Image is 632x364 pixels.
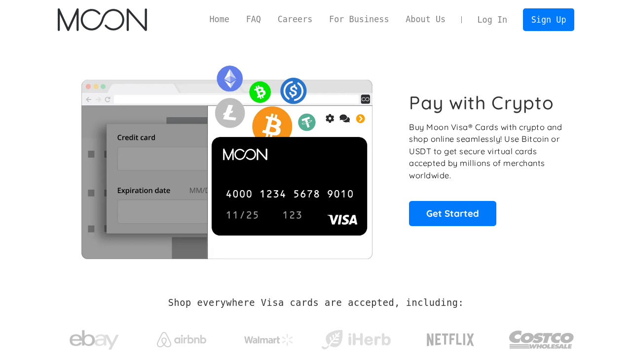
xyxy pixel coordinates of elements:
[426,328,475,352] img: Netflix
[407,318,495,357] a: Netflix
[397,13,454,26] a: About Us
[523,8,574,31] a: Sign Up
[58,315,131,361] a: ebay
[70,325,119,356] img: ebay
[269,13,321,26] a: Careers
[232,324,305,351] a: Walmart
[509,321,575,358] img: Costco
[238,13,269,26] a: FAQ
[409,201,496,226] a: Get Started
[244,334,294,346] img: Walmart
[409,121,563,182] p: Buy Moon Visa® Cards with crypto and shop online seamlessly! Use Bitcoin or USDT to get secure vi...
[319,317,393,358] a: iHerb
[409,92,554,114] h1: Pay with Crypto
[58,59,396,259] img: Moon Cards let you spend your crypto anywhere Visa is accepted.
[168,298,464,308] h2: Shop everywhere Visa cards are accepted, including:
[469,9,516,31] a: Log In
[201,13,238,26] a: Home
[157,332,206,347] img: Airbnb
[145,322,218,352] a: Airbnb
[321,13,397,26] a: For Business
[509,311,575,363] a: Costco
[58,8,147,31] img: Moon Logo
[319,327,393,353] img: iHerb
[58,8,147,31] a: home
